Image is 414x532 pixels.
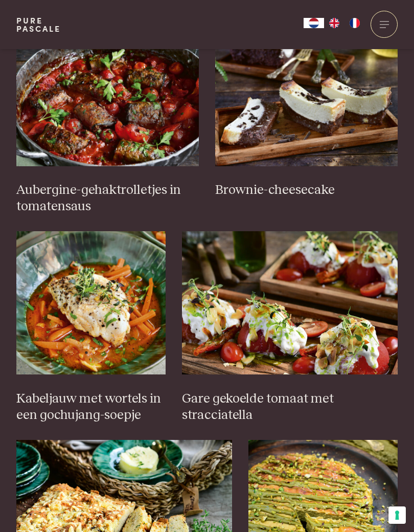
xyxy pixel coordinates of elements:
ul: Language list [324,18,365,28]
img: Gare gekoelde tomaat met stracciatella [182,231,398,374]
img: Kabeljauw met wortels in een gochujang-soepje [16,231,166,374]
a: Kabeljauw met wortels in een gochujang-soepje Kabeljauw met wortels in een gochujang-soepje [16,231,166,424]
aside: Language selected: Nederlands [304,18,365,28]
a: PurePascale [16,16,61,33]
div: Language [304,18,324,28]
h3: Brownie-cheesecake [215,182,398,198]
h3: Aubergine-gehaktrolletjes in tomatensaus [16,182,199,215]
img: Aubergine-gehaktrolletjes in tomatensaus [16,23,199,166]
img: Brownie-cheesecake [215,23,398,166]
a: Brownie-cheesecake Brownie-cheesecake [215,23,398,199]
a: EN [324,18,344,28]
a: FR [344,18,365,28]
a: Gare gekoelde tomaat met stracciatella Gare gekoelde tomaat met stracciatella [182,231,398,424]
h3: Kabeljauw met wortels in een gochujang-soepje [16,391,166,424]
button: Uw voorkeuren voor toestemming voor trackingtechnologieën [388,506,406,524]
a: Aubergine-gehaktrolletjes in tomatensaus Aubergine-gehaktrolletjes in tomatensaus [16,23,199,215]
a: NL [304,18,324,28]
h3: Gare gekoelde tomaat met stracciatella [182,391,398,424]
